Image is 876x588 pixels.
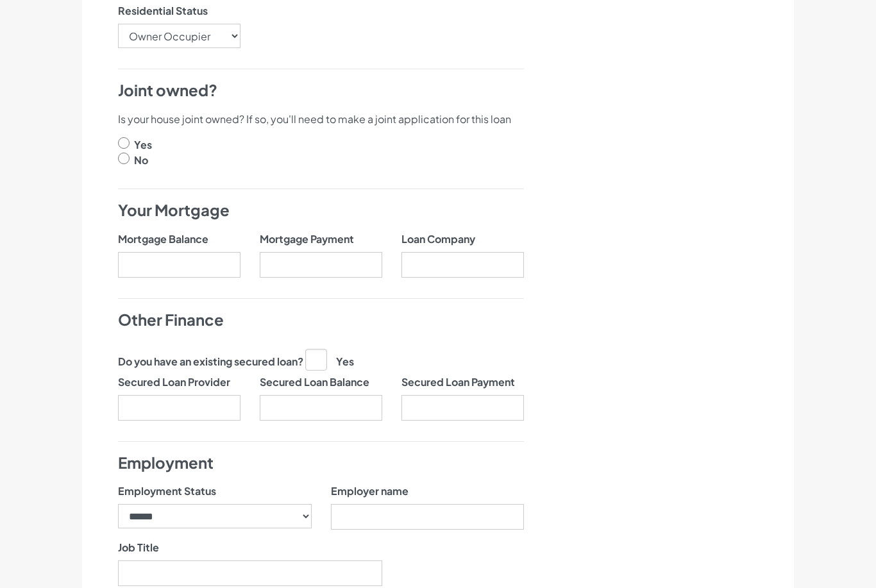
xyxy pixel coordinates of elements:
[118,309,524,331] h4: Other Finance
[118,483,216,499] label: Employment Status
[401,231,475,247] label: Loan Company
[118,452,524,474] h4: Employment
[260,374,369,390] label: Secured Loan Balance
[118,231,208,247] label: Mortgage Balance
[134,137,152,153] label: Yes
[118,540,159,555] label: Job Title
[118,199,524,221] h4: Your Mortgage
[260,231,354,247] label: Mortgage Payment
[118,374,230,390] label: Secured Loan Provider
[118,112,524,127] p: Is your house joint owned? If so, you'll need to make a joint application for this loan
[134,153,148,168] label: No
[331,483,409,499] label: Employer name
[305,349,354,369] label: Yes
[401,374,515,390] label: Secured Loan Payment
[118,354,303,369] label: Do you have an existing secured loan?
[118,3,208,19] label: Residential Status
[118,80,524,101] h4: Joint owned?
